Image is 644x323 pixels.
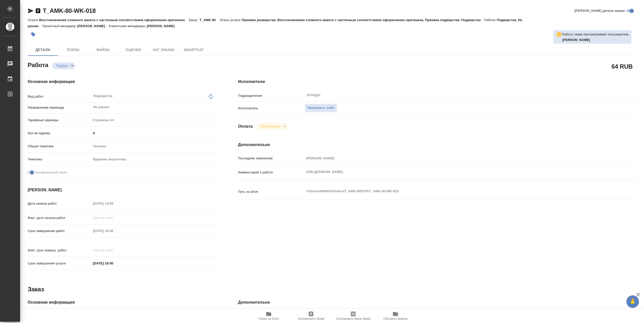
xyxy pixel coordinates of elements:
[31,47,55,53] span: Детали
[55,64,69,68] button: Подбор
[28,60,48,69] h2: Работа
[28,8,34,14] button: Скопировать ссылку для ЯМессенджера
[199,18,220,22] p: T_AMK-80
[374,309,417,323] button: Обновить файлы
[238,123,253,129] h4: Оплата
[61,47,85,53] span: Этапы
[28,94,91,99] p: Вид работ
[147,24,178,28] p: [PERSON_NAME]
[151,47,176,53] span: Чат заказа
[220,18,242,22] p: Этапы услуги
[109,24,147,28] p: Клиентские менеджеры
[91,47,115,53] span: Файлы
[28,157,91,162] p: Тематика
[258,317,279,320] span: Папка на Drive
[91,247,135,254] input: Пустое поле
[42,24,77,28] p: Проектный менеджер
[305,168,605,176] textarea: [URL][DOMAIN_NAME]
[91,116,218,124] div: Страница А4
[35,170,67,175] span: Нотариальный заказ
[28,187,218,193] h4: [PERSON_NAME]
[28,285,44,293] h2: Заказ
[182,47,206,53] span: SmartCat
[626,295,639,308] button: 🙏
[562,32,629,37] p: Работу также просматривает пользователь
[28,144,91,149] p: Общая тематика
[28,29,39,40] button: Добавить тэг
[238,299,638,305] h4: Дополнительно
[383,317,408,320] span: Обновить файлы
[238,106,305,111] p: Исполнитель
[91,142,218,151] div: Техника
[259,124,282,128] button: Не оплачена
[238,189,305,194] p: Путь на drive
[332,309,374,323] button: Скопировать мини-бриф
[242,18,484,22] p: Приемка разверстки, Восстановление сложного макета с частичным соответствием оформлению оригинала...
[52,62,75,69] div: Подбор
[575,8,625,13] span: [PERSON_NAME] детали заказа
[628,296,637,307] span: 🙏
[612,62,633,71] h2: 64 RUB
[91,129,218,137] input: ✎ Введи что-нибудь
[28,201,91,206] p: Дата начала работ
[28,79,218,85] h4: Основная информация
[305,187,605,196] textarea: /Clients/АМИКО/Orders/T_AMK-80/DTP/T_AMK-80-WK-018
[485,18,497,22] p: Работа
[305,104,337,112] button: Назначить себя
[238,142,638,148] h4: Дополнительно
[238,156,305,161] p: Последнее изменение
[91,155,218,164] div: Ядерная энергетика
[562,37,629,42] p: Архипова Екатерина
[91,214,135,221] input: Пустое поле
[28,228,91,234] p: Срок завершения работ
[28,105,91,110] p: Направление перевода
[43,7,96,14] a: T_AMK-80-WK-018
[28,299,218,305] h4: Основная информация
[35,8,41,14] button: Скопировать ссылку
[91,227,135,235] input: Пустое поле
[28,18,39,22] p: Услуга
[298,317,324,320] span: Скопировать бриф
[562,38,590,42] b: [PERSON_NAME]
[336,317,370,320] span: Скопировать мини-бриф
[91,200,135,207] input: Пустое поле
[248,309,290,323] button: Папка на Drive
[28,131,91,136] p: Кол-во единиц
[189,18,199,22] p: Заказ:
[77,24,109,28] p: [PERSON_NAME]
[28,118,91,123] p: Тарифные единицы
[290,309,332,323] button: Скопировать бриф
[121,47,145,53] span: Оценки
[257,123,288,130] div: Подбор
[39,18,188,22] p: Восстановление сложного макета с частичным соответствием оформлению оригинала
[238,93,305,98] p: Подразделение
[28,215,91,220] p: Факт. дата начала работ
[28,261,91,266] p: Срок завершения услуги
[28,248,91,253] p: Факт. срок заверш. работ
[91,260,135,267] input: ✎ Введи что-нибудь
[307,105,334,111] span: Назначить себя
[238,170,305,175] p: Комментарий к работе
[238,79,638,85] h4: Исполнители
[305,155,605,162] input: Пустое поле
